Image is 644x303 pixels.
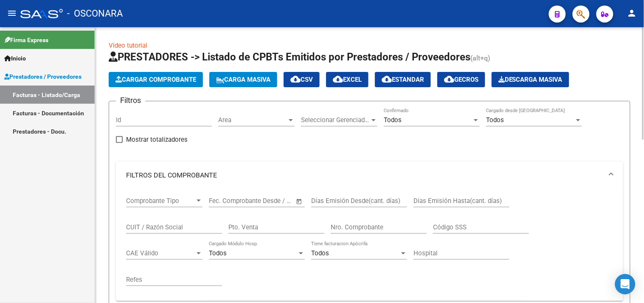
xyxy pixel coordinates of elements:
[382,74,392,84] mat-icon: cloud_download
[218,116,287,124] span: Area
[116,189,623,301] div: FILTROS DEL COMPROBANTE
[498,76,562,83] span: Descarga Masiva
[326,72,368,87] button: EXCEL
[216,76,270,83] span: Carga Masiva
[284,72,320,87] button: CSV
[444,76,478,83] span: Gecros
[7,8,17,18] mat-icon: menu
[627,8,637,18] mat-icon: person
[4,72,82,81] span: Prestadores / Proveedores
[301,116,370,124] span: Seleccionar Gerenciador
[126,134,188,145] span: Mostrar totalizadores
[290,74,301,84] mat-icon: cloud_download
[109,42,147,49] a: Video tutorial
[126,171,603,180] mat-panel-title: FILTROS DEL COMPROBANTE
[209,249,227,257] span: Todos
[333,76,362,83] span: EXCEL
[126,197,195,205] span: Comprobante Tipo
[209,197,243,205] input: Fecha inicio
[67,4,123,23] span: - OSCONARA
[492,72,569,87] button: Descarga Masiva
[251,197,292,205] input: Fecha fin
[486,116,504,124] span: Todos
[116,162,623,189] mat-expansion-panel-header: FILTROS DEL COMPROBANTE
[4,35,48,45] span: Firma Express
[109,51,470,63] span: PRESTADORES -> Listado de CPBTs Emitidos por Prestadores / Proveedores
[492,72,569,87] app-download-masive: Descarga masiva de comprobantes (adjuntos)
[382,76,424,83] span: Estandar
[4,54,26,63] span: Inicio
[115,76,196,83] span: Cargar Comprobante
[444,74,454,84] mat-icon: cloud_download
[116,94,145,106] h3: Filtros
[290,76,313,83] span: CSV
[209,72,277,87] button: Carga Masiva
[375,72,431,87] button: Estandar
[437,72,485,87] button: Gecros
[311,249,329,257] span: Todos
[109,72,203,87] button: Cargar Comprobante
[615,274,636,294] div: Open Intercom Messenger
[295,197,304,206] button: Open calendar
[126,249,195,257] span: CAE Válido
[470,54,490,62] span: (alt+q)
[333,74,343,84] mat-icon: cloud_download
[384,116,402,124] span: Todos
